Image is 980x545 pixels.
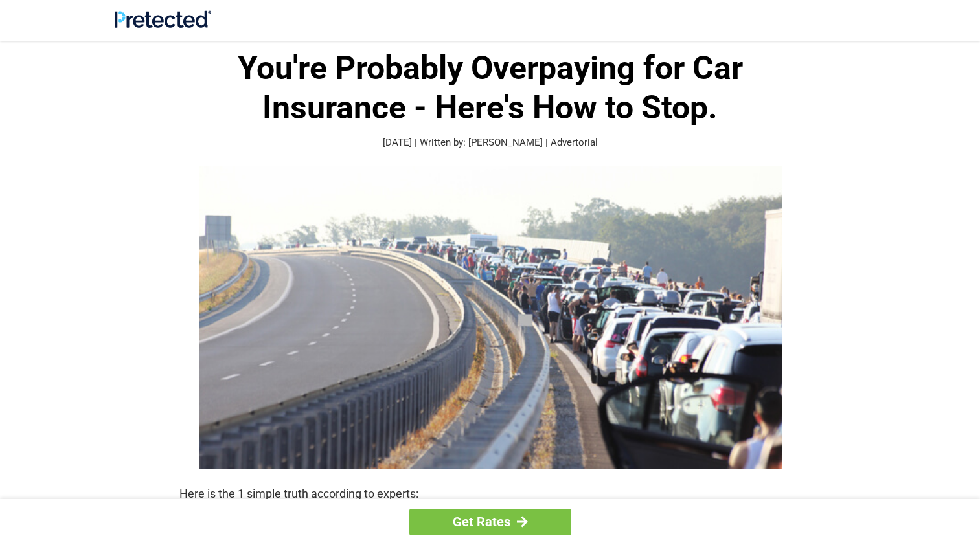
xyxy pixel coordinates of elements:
p: [DATE] | Written by: [PERSON_NAME] | Advertorial [179,135,801,150]
a: Get Rates [409,509,571,535]
h1: You're Probably Overpaying for Car Insurance - Here's How to Stop. [179,49,801,128]
a: Site Logo [115,18,211,30]
img: Site Logo [115,10,211,28]
p: Here is the 1 simple truth according to experts: [179,485,801,503]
